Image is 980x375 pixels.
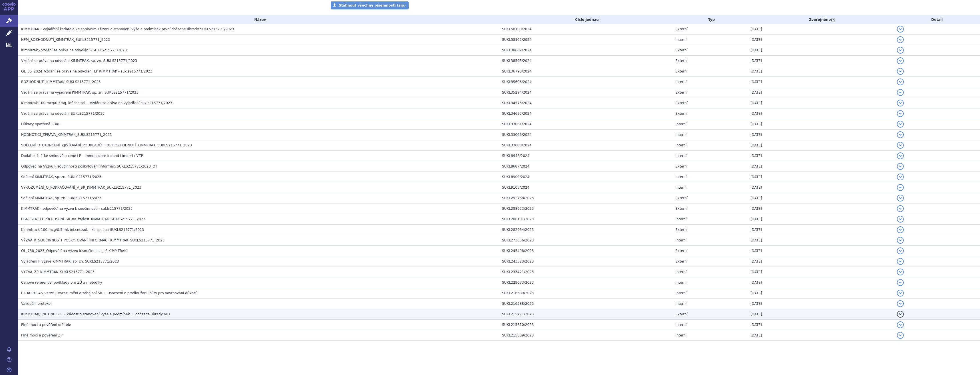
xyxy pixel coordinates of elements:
span: Kimmtrak - vzdání se práva na odvolání - SUKLS215771/2023 [21,48,127,52]
span: F-CAU-31-45_verze1_Vyrozumění o zahájení SŘ + Usnesení o prodloužení lhůty pro navrhování důkazů [21,291,197,295]
th: Název [18,15,499,24]
button: detail [897,142,904,149]
span: VYROZUMĚNÍ_O_POKRAČOVÁNÍ_V_SŘ_KIMMTRAK_SUKLS215771_2023 [21,186,141,189]
td: SUKL34693/2024 [499,108,672,119]
td: SUKL33066/2024 [499,130,672,140]
td: [DATE] [748,225,894,235]
button: detail [897,57,904,64]
th: Zveřejněno [748,15,894,24]
td: [DATE] [748,288,894,299]
td: SUKL58162/2024 [499,35,672,45]
span: Odpověď na Výzvu k součinnosti poskytování informací SUKLS215771/2023_OT [21,164,157,168]
button: detail [897,152,904,159]
td: SUKL245498/2023 [499,246,672,256]
span: Interní [675,333,686,337]
button: detail [897,68,904,75]
td: SUKL33061/2024 [499,119,672,130]
button: detail [897,78,904,85]
td: [DATE] [748,320,894,330]
span: Plné moci a pověření ZP [21,333,63,337]
a: Stáhnout všechny písemnosti (zip) [331,1,409,9]
span: Interní [675,122,686,126]
button: detail [897,247,904,254]
td: SUKL215771/2023 [499,309,672,320]
span: Interní [675,80,686,84]
span: KIMMTRAK - Vyjádření žadatele ke správnímu řízení o stanovení výše a podmínek první dočasné úhrad... [21,27,234,31]
span: Dodatek č. 1 ke smlouvě o ceně LP - Immunocore Ireland Limited / VZP [21,154,143,158]
span: VÝZVA_K_SOUČINNOSTI_POSKYTOVÁNÍ_INFORMACÍ_KIMMTRAK_SUKLS215771_2023 [21,238,165,242]
span: Interní [675,175,686,179]
td: SUKL8948/2024 [499,151,672,161]
button: detail [897,26,904,33]
span: Důkazy opatřené SÚKL [21,122,60,126]
td: [DATE] [748,256,894,267]
span: Sdělení KIMMTRAK, sp. zn. SUKLS215771/2023 [21,196,101,200]
button: detail [897,174,904,180]
td: [DATE] [748,299,894,309]
td: SUKL216388/2023 [499,299,672,309]
td: [DATE] [748,246,894,256]
th: Číslo jednací [499,15,672,24]
span: Externí [675,312,687,316]
span: HODNOTÍCÍ_ZPRÁVA_KIMMTRAK_SUKLS215771_2023 [21,133,112,137]
span: Externí [675,48,687,52]
td: [DATE] [748,66,894,77]
td: [DATE] [748,130,894,140]
td: [DATE] [748,277,894,288]
span: USNESENÍ_O_PŘERUŠENÍ_SŘ_na_žádost_KIMMTRAK_SUKLS215771_2023 [21,217,145,221]
span: OL_738_2023_Odpověď na výzvu k součinnosti_LP KIMMTRAK [21,249,126,253]
span: Externí [675,164,687,168]
span: Stáhnout všechny písemnosti (zip) [339,3,406,7]
span: Interní [675,186,686,189]
button: detail [897,195,904,201]
td: SUKL33088/2024 [499,140,672,151]
td: [DATE] [748,45,894,56]
span: Interní [675,143,686,147]
span: Validační protokol [21,302,52,306]
span: Externí [675,101,687,105]
button: detail [897,36,904,43]
span: Kimmtrack 100 mcg/0,5 ml, inf.cnc.sol. - ke sp. zn.: SUKLS215771/2023 [21,228,144,232]
span: Vzdání se práva na odvolání SUKLS215771/2023 [21,112,105,116]
span: Interní [675,323,686,327]
td: SUKL286101/2023 [499,214,672,225]
span: Interní [675,133,686,137]
span: KIMMTRAK - odpověď na výzvu k součinnosti - sukls215771/2023 [21,207,132,211]
span: Interní [675,291,686,295]
button: detail [897,121,904,128]
span: Vzdání se práva na vyjádření KIMMTRAK, sp. zn. SUKLS215771/2023 [21,90,138,94]
button: detail [897,269,904,275]
td: [DATE] [748,87,894,98]
td: SUKL8687/2024 [499,161,672,172]
span: Interní [675,270,686,274]
span: VÝZVA_ZP_KIMMTRAK_SUKLS215771_2023 [21,270,95,274]
button: detail [897,237,904,244]
td: [DATE] [748,56,894,66]
button: detail [897,131,904,138]
td: [DATE] [748,161,894,172]
span: Externí [675,207,687,211]
td: [DATE] [748,119,894,130]
button: detail [897,184,904,191]
span: Vzdání se práva na odvolání KIMMTRAK, sp. zn. SUKLS215771/2023 [21,59,137,63]
span: Externí [675,90,687,94]
button: detail [897,258,904,265]
button: detail [897,89,904,96]
td: SUKL215809/2023 [499,330,672,341]
span: Kimmtrak 100 mcg/0,5mg, inf.cnc.sol. - Vzdání se práva na vyjádření sukls215771/2023 [21,101,172,105]
button: detail [897,47,904,54]
span: Externí [675,228,687,232]
th: Typ [672,15,747,24]
button: detail [897,279,904,286]
td: [DATE] [748,108,894,119]
span: Vyjádření k výzvě KIMMTRAK, sp. zn. SUKLS215771/2023 [21,259,119,263]
td: SUKL292768/2023 [499,193,672,203]
span: Sdělení KIMMTRAK, sp. zn. SUKLS215771/2023 [21,175,101,179]
td: SUKL288923/2023 [499,203,672,214]
span: Externí [675,249,687,253]
span: Interní [675,217,686,221]
td: [DATE] [748,193,894,203]
span: Interní [675,38,686,42]
td: [DATE] [748,140,894,151]
td: SUKL38602/2024 [499,45,672,56]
